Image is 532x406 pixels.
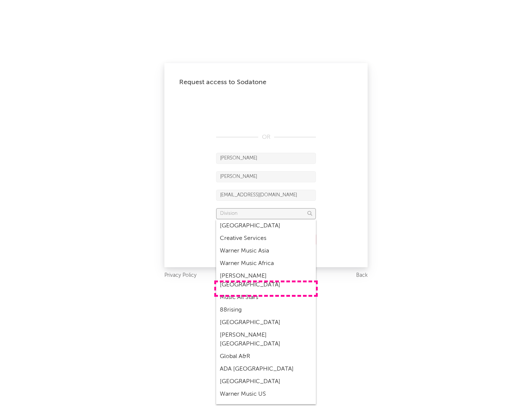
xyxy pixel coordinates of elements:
[216,388,316,400] div: Warner Music US
[216,208,316,219] input: Division
[216,257,316,270] div: Warner Music Africa
[216,270,316,291] div: [PERSON_NAME] [GEOGRAPHIC_DATA]
[216,329,316,350] div: [PERSON_NAME] [GEOGRAPHIC_DATA]
[164,271,197,280] a: Privacy Policy
[179,78,353,87] div: Request access to Sodatone
[216,316,316,329] div: [GEOGRAPHIC_DATA]
[216,220,316,232] div: [GEOGRAPHIC_DATA]
[216,171,316,182] input: Last Name
[356,271,368,280] a: Back
[216,350,316,363] div: Global A&R
[216,232,316,245] div: Creative Services
[216,304,316,316] div: 88rising
[216,133,316,142] div: OR
[216,190,316,201] input: Email
[216,291,316,304] div: Music All Stars
[216,363,316,375] div: ADA [GEOGRAPHIC_DATA]
[216,375,316,388] div: [GEOGRAPHIC_DATA]
[216,245,316,257] div: Warner Music Asia
[216,153,316,164] input: First Name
